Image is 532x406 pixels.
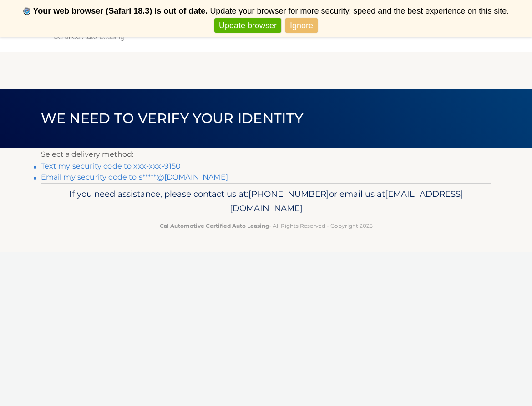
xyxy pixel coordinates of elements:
[210,6,509,15] span: Update your browser for more security, speed and the best experience on this site.
[47,187,486,216] p: If you need assistance, please contact us at: or email us at
[41,110,304,127] span: We need to verify your identity
[47,221,486,231] p: - All Rights Reserved - Copyright 2025
[214,18,281,33] a: Update browser
[33,6,208,15] b: Your web browser (Safari 18.3) is out of date.
[41,162,181,170] a: Text my security code to xxx-xxx-9150
[248,189,329,199] span: [PHONE_NUMBER]
[160,222,269,229] strong: Cal Automotive Certified Auto Leasing
[285,18,318,33] a: Ignore
[41,173,228,181] a: Email my security code to s*****@[DOMAIN_NAME]
[41,148,491,161] p: Select a delivery method:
